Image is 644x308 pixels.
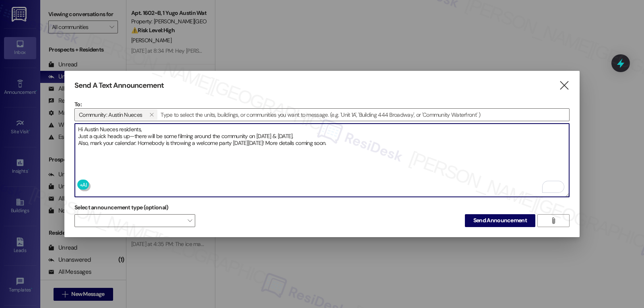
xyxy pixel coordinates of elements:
i:  [550,217,556,224]
i:  [149,112,154,118]
button: Send Announcement [465,214,535,227]
label: Select announcement type (optional) [74,201,169,214]
span: Community: Austin Nueces [79,110,142,120]
h3: Send A Text Announcement [74,81,164,90]
button: Community: Austin Nueces [145,110,157,120]
textarea: To enrich screen reader interactions, please activate Accessibility in Grammarly extension settings [75,124,569,197]
div: To enrich screen reader interactions, please activate Accessibility in Grammarly extension settings [74,123,570,197]
i:  [559,81,570,90]
p: To: [74,100,570,108]
span: Send Announcement [473,216,527,225]
input: Type to select the units, buildings, or communities you want to message. (e.g. 'Unit 1A', 'Buildi... [158,109,569,121]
